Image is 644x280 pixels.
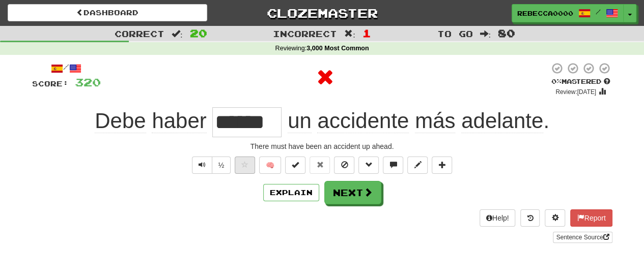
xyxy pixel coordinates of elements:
[306,45,369,52] strong: 3,000 Most Common
[32,62,101,75] div: /
[263,184,319,201] button: Explain
[32,141,612,151] div: There must have been an accident up ahead.
[520,209,540,227] button: Round history (alt+y)
[190,27,207,39] span: 20
[461,109,543,133] span: adelante
[235,157,255,174] button: Favorite sentence (alt+f)
[498,27,515,39] span: 80
[334,157,354,174] button: Ignore sentence (alt+i)
[8,4,207,21] a: Dashboard
[549,77,612,86] div: Mastered
[551,77,562,85] span: 0 %
[152,109,206,133] span: haber
[358,157,379,174] button: Grammar (alt+g)
[212,157,231,174] button: ½
[480,209,516,227] button: Help!
[172,29,183,38] span: :
[596,8,601,15] span: /
[437,28,472,39] span: To go
[362,27,371,39] span: 1
[432,157,452,174] button: Add to collection (alt+a)
[310,157,330,174] button: Reset to 0% Mastered (alt+r)
[480,29,491,38] span: :
[324,181,381,204] button: Next
[570,209,612,227] button: Report
[512,4,624,22] a: Rebecca0000 /
[317,109,409,133] span: accidente
[75,76,101,88] span: 320
[32,79,69,88] span: Score:
[383,157,403,174] button: Discuss sentence (alt+u)
[273,28,337,39] span: Incorrect
[288,109,312,133] span: un
[415,109,455,133] span: más
[407,157,428,174] button: Edit sentence (alt+d)
[115,28,164,39] span: Correct
[95,109,146,133] span: Debe
[553,232,612,243] a: Sentence Source
[259,157,281,174] button: 🧠
[282,109,549,133] span: .
[222,4,422,22] a: Clozemaster
[285,157,305,174] button: Set this sentence to 100% Mastered (alt+m)
[190,157,231,174] div: Text-to-speech controls
[344,29,355,38] span: :
[555,88,596,96] small: Review: [DATE]
[192,157,212,174] button: Play sentence audio (ctl+space)
[517,9,573,18] span: Rebecca0000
